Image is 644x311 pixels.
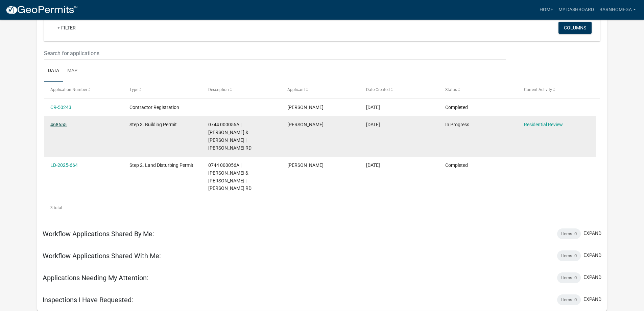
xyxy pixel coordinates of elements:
[445,122,469,127] span: In Progress
[208,87,229,92] span: Description
[366,105,380,110] span: 09/03/2025
[438,82,517,98] datatable-header-cell: Status
[129,162,193,168] span: Step 2. Land Disturbing Permit
[50,122,67,127] a: 468655
[557,294,581,305] div: Items: 0
[583,252,601,259] button: expand
[287,122,324,127] span: Dewayne Ivey
[366,122,380,127] span: 08/25/2025
[43,230,154,238] h5: Workflow Applications Shared By Me:
[43,296,133,304] h5: Inspections I Have Requested:
[558,22,592,34] button: Columns
[518,82,596,98] datatable-header-cell: Current Activity
[287,162,324,168] span: Dewayne Ivey
[557,250,581,261] div: Items: 0
[287,87,305,92] span: Applicant
[557,272,581,283] div: Items: 0
[50,87,87,92] span: Application Number
[445,105,468,110] span: Completed
[44,82,123,98] datatable-header-cell: Application Number
[366,87,390,92] span: Date Created
[44,60,63,82] a: Data
[281,82,360,98] datatable-header-cell: Applicant
[123,82,202,98] datatable-header-cell: Type
[37,4,607,223] div: collapse
[129,122,177,127] span: Step 3. Building Permit
[287,105,324,110] span: Dewayne Ivey
[583,296,601,303] button: expand
[524,87,552,92] span: Current Activity
[524,122,563,127] a: Residential Review
[445,162,468,168] span: Completed
[445,87,457,92] span: Status
[208,122,252,150] span: 0744 000056A | NANCE JEFFREY & JULIE TURNER | JARRELL HOGG RD
[43,252,161,260] h5: Workflow Applications Shared With Me:
[537,3,556,16] a: Home
[208,162,252,191] span: 0744 000056A | NANCE JEFFREY & JULIE TURNER | JARRELL HOGG RD
[597,3,639,16] a: BarnHomeGA
[366,162,380,168] span: 06/23/2025
[63,60,81,82] a: Map
[129,105,179,110] span: Contractor Registration
[202,82,281,98] datatable-header-cell: Description
[360,82,438,98] datatable-header-cell: Date Created
[52,22,81,34] a: + Filter
[50,105,71,110] a: CR-50243
[557,228,581,239] div: Items: 0
[44,46,505,60] input: Search for applications
[129,87,138,92] span: Type
[583,230,601,237] button: expand
[43,274,148,282] h5: Applications Needing My Attention:
[50,162,78,168] a: LD-2025-664
[44,199,600,216] div: 3 total
[556,3,597,16] a: My Dashboard
[583,274,601,281] button: expand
